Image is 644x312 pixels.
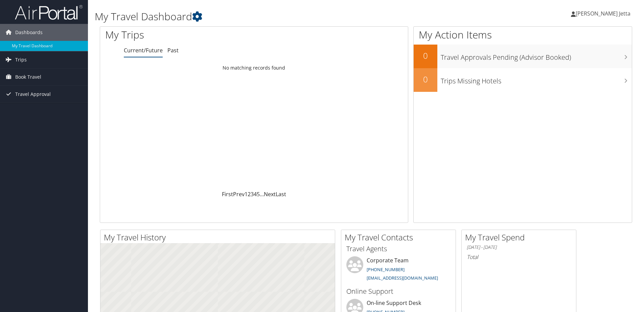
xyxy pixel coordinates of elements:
h6: [DATE] - [DATE] [467,244,571,251]
h3: Online Support [346,287,451,296]
a: First [222,190,233,198]
a: Prev [233,190,245,198]
span: Book Travel [15,69,41,85]
h3: Travel Agents [346,244,451,254]
a: 2 [248,190,251,198]
h3: Trips Missing Hotels [441,73,632,86]
span: Trips [15,51,27,68]
img: airportal-logo.png [15,4,83,20]
li: Corporate Team [343,256,454,284]
h2: My Travel History [104,232,335,243]
a: 1 [245,190,248,198]
h2: 0 [414,74,437,85]
td: No matching records found [100,62,408,74]
a: Last [276,190,286,198]
a: 0Travel Approvals Pending (Advisor Booked) [414,45,632,68]
a: 4 [254,190,257,198]
a: [PHONE_NUMBER] [367,266,405,272]
h1: My Travel Dashboard [95,9,456,24]
a: 0Trips Missing Hotels [414,68,632,92]
h1: My Action Items [414,28,632,42]
span: Travel Approval [15,86,51,103]
span: [PERSON_NAME] Jetta [576,10,630,17]
a: Next [264,190,276,198]
span: … [260,190,264,198]
h6: Total [467,253,571,261]
h1: My Trips [105,28,275,42]
a: Past [167,47,179,54]
a: [EMAIL_ADDRESS][DOMAIN_NAME] [367,275,438,281]
span: Dashboards [15,24,43,41]
a: Current/Future [124,47,163,54]
a: [PERSON_NAME] Jetta [571,3,637,24]
a: 3 [251,190,254,198]
h2: My Travel Spend [465,232,576,243]
h3: Travel Approvals Pending (Advisor Booked) [441,49,632,62]
a: 5 [257,190,260,198]
h2: 0 [414,50,437,61]
h2: My Travel Contacts [345,232,456,243]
